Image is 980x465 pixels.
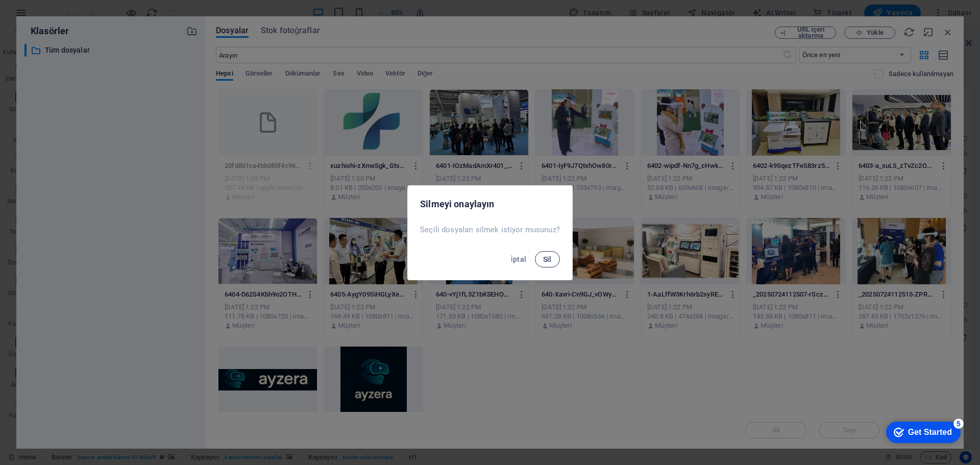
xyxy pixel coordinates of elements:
[8,5,83,27] div: Get Started 5 items remaining, 0% complete
[511,255,527,263] span: İptal
[420,198,560,210] h2: Silmeyi onaylayın
[535,251,560,267] button: Sil
[420,225,560,235] p: Seçili dosyaları silmek istiyor musunuz?
[76,2,86,12] div: 5
[543,255,552,263] span: Sil
[507,251,531,267] button: İptal
[30,11,74,20] div: Get Started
